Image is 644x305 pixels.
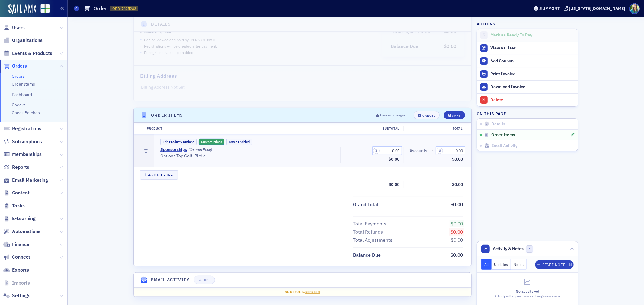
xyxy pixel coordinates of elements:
span: E-Learning [12,215,36,222]
span: • [140,49,142,55]
div: No activity yet [481,288,574,294]
button: Add Coupon [477,55,578,68]
span: - [432,148,434,154]
a: Events & Products [3,50,52,57]
h4: Email Activity [151,277,190,283]
span: Total Refunds [353,228,385,236]
div: [US_STATE][DOMAIN_NAME] [569,6,626,11]
div: View as User [490,46,575,51]
a: Organizations [3,37,43,44]
button: [US_STATE][DOMAIN_NAME] [564,6,628,11]
span: Finance [12,241,29,248]
span: $0.00 [389,156,399,162]
a: Reports [3,164,29,171]
span: $0.00 [450,252,463,258]
span: Users [12,24,25,31]
button: All [481,259,492,270]
a: Connect [3,254,30,260]
div: Total Adjustments [353,237,392,244]
a: Email Marketing [3,177,48,184]
div: Grand Total [353,201,379,208]
a: Automations [3,228,40,235]
button: Taxes Enabled [226,139,252,145]
div: Total Payments [353,220,386,228]
span: Reports [12,164,29,171]
span: Order Items [492,132,515,138]
button: Save [444,111,465,119]
p: Registrations will be created after payment. [144,43,217,49]
a: Subscriptions [3,138,42,145]
div: Staff Note [543,263,566,266]
button: Notes [511,259,527,270]
div: Product [143,126,340,131]
a: Settings [3,292,30,299]
input: 0.00 [372,146,402,155]
div: Subtotal [340,126,403,131]
span: • [140,43,142,49]
span: Connect [12,254,30,260]
img: SailAMX [8,4,36,14]
div: Balance Due [391,43,418,50]
span: • [140,36,142,43]
p: Billing Address Not Set [141,84,464,90]
p: Recognition catch up enabled. [144,50,194,55]
div: Additional Options [140,30,172,34]
span: Total Payments [353,220,389,228]
a: Finance [3,241,29,248]
div: Delete [490,97,575,103]
h4: Details [151,21,171,27]
span: Balance Due [353,252,383,259]
a: Order Items [12,81,35,87]
div: Support [539,6,560,11]
span: Content [12,190,30,196]
span: $0.00 [444,43,456,49]
a: Check Batches [12,110,40,115]
h4: Order Items [151,112,183,118]
a: Imports [3,280,30,286]
span: Organizations [12,37,43,44]
a: Tasks [3,203,25,209]
span: $0.00 [452,156,463,162]
span: $0.00 [451,237,463,243]
span: Grand Total [353,201,381,208]
div: Print Invoice [490,71,575,77]
span: Subscriptions [12,138,42,145]
span: Balance Due [391,43,421,50]
div: Hide [203,278,210,282]
a: Checks [12,102,26,108]
span: Orders [12,63,27,69]
h4: On this page [477,111,578,116]
span: 0 [526,245,533,253]
a: Registrations [3,125,41,132]
div: Add Coupon [490,58,575,64]
button: View as User [477,42,578,55]
span: Events & Products [12,50,52,57]
span: Total Adjustments [353,237,395,244]
span: Tasks [12,203,25,209]
div: Balance Due [353,252,381,259]
button: Custom Prices [199,139,224,145]
div: No results. [138,290,467,294]
p: Can be viewed and paid by [PERSON_NAME] . [144,37,219,42]
button: Delete [477,93,578,106]
h4: Actions [477,21,495,27]
a: Download Invoice [477,80,578,93]
div: Activity will appear here as changes are made [481,294,574,299]
span: $0.00 [451,221,463,227]
a: Memberships [3,151,42,158]
span: Unsaved changes [380,113,405,118]
a: Exports [3,267,29,273]
span: Memberships [12,151,42,158]
span: Refresh [305,290,320,294]
img: SailAMX [40,4,50,13]
div: Mark as Ready To Pay [490,33,575,38]
div: Total [403,126,467,131]
span: Discounts [408,148,429,154]
span: $0.00 [444,28,456,34]
a: E-Learning [3,215,36,222]
div: Options: Top Golf, Birdie [160,153,336,159]
button: Updates [492,259,511,270]
a: Users [3,24,25,31]
button: Add Order Item [140,170,178,180]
